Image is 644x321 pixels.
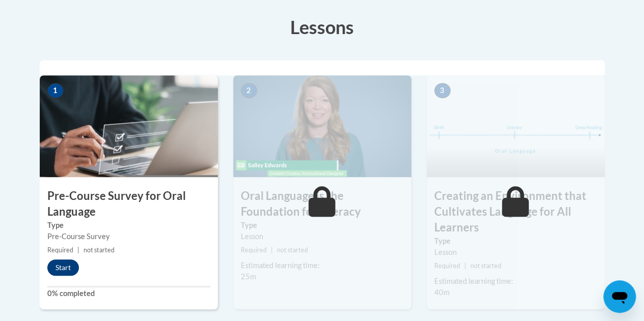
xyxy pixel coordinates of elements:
[83,246,115,254] span: not started
[241,260,404,271] div: Estimated learning time:
[241,231,404,242] div: Lesson
[233,75,411,177] img: Course Image
[434,236,597,247] label: Type
[464,262,466,270] span: |
[427,188,605,235] h3: Creating an Environment that Cultivates Language for All Learners
[241,246,267,254] span: Required
[277,246,308,254] span: not started
[241,83,257,98] span: 2
[434,276,597,287] div: Estimated learning time:
[427,75,605,177] img: Course Image
[434,262,460,270] span: Required
[47,231,210,242] div: Pre-Course Survey
[233,188,411,220] h3: Oral Language is the Foundation for Literacy
[40,14,605,40] h3: Lessons
[47,246,73,254] span: Required
[40,188,218,220] h3: Pre-Course Survey for Oral Language
[47,259,79,276] button: Start
[77,246,79,254] span: |
[470,262,501,270] span: not started
[603,280,636,313] iframe: Button to launch messaging window
[47,288,210,299] label: 0% completed
[271,246,273,254] span: |
[434,247,597,258] div: Lesson
[47,220,210,231] label: Type
[40,75,218,177] img: Course Image
[241,220,404,231] label: Type
[434,288,450,297] span: 40m
[47,83,64,98] span: 1
[434,83,451,98] span: 3
[241,272,256,281] span: 25m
